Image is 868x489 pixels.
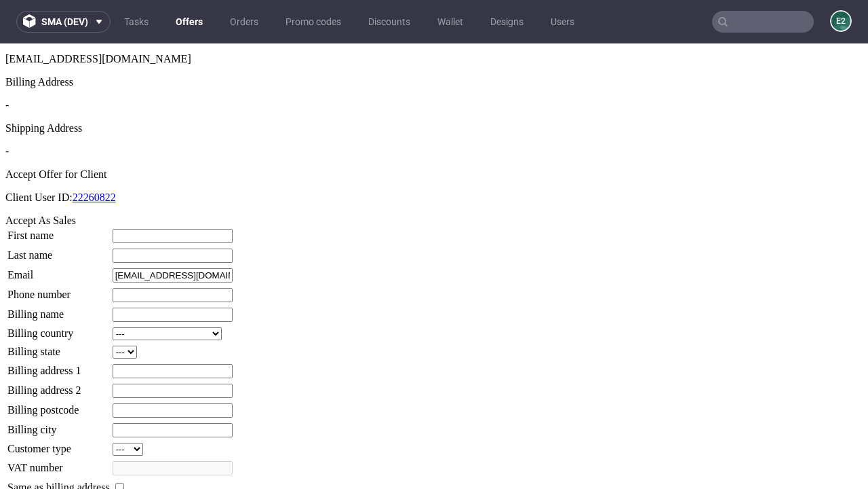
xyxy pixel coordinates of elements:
[277,11,349,33] a: Promo codes
[5,102,9,113] span: -
[41,17,88,26] span: sma (dev)
[7,379,111,395] td: Billing city
[482,11,532,33] a: Designs
[7,417,111,433] td: VAT number
[831,12,850,31] figcaption: e2
[542,11,583,33] a: Users
[16,11,111,33] button: sma (dev)
[7,244,111,259] td: Phone number
[360,11,418,33] a: Discounts
[5,148,863,160] p: Client User ID:
[7,204,111,220] td: Last name
[222,11,267,33] a: Orders
[5,171,863,183] div: Accept As Sales
[5,56,9,67] span: -
[167,11,211,33] a: Offers
[7,399,111,413] td: Customer type
[5,79,863,91] div: Shipping Address
[5,10,191,21] span: [EMAIL_ADDRESS][DOMAIN_NAME]
[7,359,111,375] td: Billing postcode
[7,437,111,452] td: Same as billing address
[7,320,111,336] td: Billing address 1
[5,33,863,45] div: Billing Address
[7,340,111,355] td: Billing address 2
[429,11,471,33] a: Wallet
[7,185,111,200] td: First name
[7,264,111,279] td: Billing name
[7,224,111,240] td: Email
[116,11,157,33] a: Tasks
[5,125,863,137] div: Accept Offer for Client
[73,148,116,160] a: 22260822
[7,302,111,316] td: Billing state
[7,283,111,297] td: Billing country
